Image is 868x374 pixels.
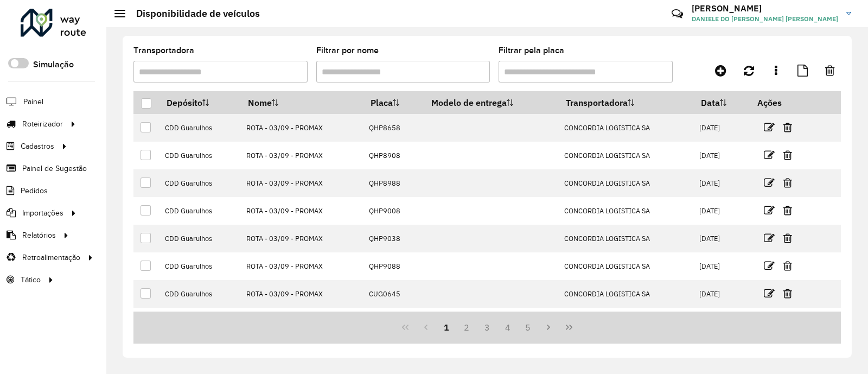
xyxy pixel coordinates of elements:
a: Excluir [783,258,792,273]
td: ROTA - 03/09 - PROMAX [241,225,363,252]
a: Excluir [783,175,792,190]
td: ROTA - 03/09 - PROMAX [241,197,363,225]
td: QHP8658 [363,114,424,142]
td: ROTA - 03/09 - PROMAX [241,142,363,169]
td: [DATE] [694,252,750,280]
td: QHP8988 [363,169,424,197]
td: ROTA - 03/09 - PROMAX [241,280,363,308]
a: Editar [764,148,775,162]
td: CONCORDIA LOGISTICA SA [558,114,693,142]
button: 5 [518,317,539,338]
td: CDD Guarulhos [159,308,240,335]
td: QHP9038 [363,225,424,252]
td: [DATE] [694,114,750,142]
a: Excluir [783,148,792,162]
label: Filtrar pela placa [499,44,564,57]
td: CONCORDIA LOGISTICA SA [558,308,693,335]
td: [DATE] [694,142,750,169]
td: CONCORDIA LOGISTICA SA [558,280,693,308]
td: CDD Guarulhos [159,114,240,142]
td: CDD Guarulhos [159,169,240,197]
td: CDD Guarulhos [159,142,240,169]
td: CDD Guarulhos [159,225,240,252]
td: ROTA - 03/09 - PROMAX [241,252,363,280]
td: QHP9088 [363,252,424,280]
span: Pedidos [21,185,48,196]
td: [DATE] [694,308,750,335]
td: FUX2G72 [363,308,424,335]
td: CONCORDIA LOGISTICA SA [558,142,693,169]
a: Excluir [783,203,792,218]
th: Depósito [159,91,240,114]
td: QHP9008 [363,197,424,225]
th: Nome [241,91,363,114]
span: Painel [23,96,43,107]
button: 3 [477,317,497,338]
th: Data [694,91,750,114]
a: Excluir [783,231,792,245]
a: Editar [764,203,775,218]
span: DANIELE DO [PERSON_NAME] [PERSON_NAME] [692,14,838,24]
td: CONCORDIA LOGISTICA SA [558,197,693,225]
a: Editar [764,258,775,273]
td: CONCORDIA LOGISTICA SA [558,225,693,252]
td: QHP8908 [363,142,424,169]
td: ROTA - 03/09 - PROMAX [241,114,363,142]
a: Contato Rápido [666,2,689,26]
a: Editar [764,175,775,190]
td: CDD Guarulhos [159,280,240,308]
td: CUG0645 [363,280,424,308]
th: Ações [750,91,815,114]
td: CDD Guarulhos [159,252,240,280]
span: Tático [21,274,41,286]
a: Editar [764,120,775,135]
span: Retroalimentação [22,252,80,263]
label: Filtrar por nome [316,44,379,57]
td: [DATE] [694,280,750,308]
td: CDD Guarulhos [159,197,240,225]
a: Editar [764,286,775,301]
h3: [PERSON_NAME] [692,3,838,14]
td: ROTA - 03/09 - PROMAX [241,308,363,335]
span: Relatórios [22,230,56,241]
button: Next Page [538,317,559,338]
td: [DATE] [694,197,750,225]
h2: Disponibilidade de veículos [125,8,260,20]
span: Cadastros [21,141,54,152]
span: Painel de Sugestão [22,163,87,174]
a: Editar [764,231,775,245]
button: Last Page [559,317,579,338]
td: [DATE] [694,225,750,252]
span: Importações [22,207,63,219]
td: ROTA - 03/09 - PROMAX [241,169,363,197]
td: [DATE] [694,169,750,197]
button: 2 [456,317,477,338]
button: 1 [436,317,457,338]
span: Roteirizador [22,118,63,130]
button: 4 [497,317,518,338]
td: CONCORDIA LOGISTICA SA [558,169,693,197]
th: Placa [363,91,424,114]
td: CONCORDIA LOGISTICA SA [558,252,693,280]
th: Modelo de entrega [424,91,558,114]
a: Excluir [783,120,792,135]
label: Simulação [33,58,74,71]
a: Excluir [783,286,792,301]
label: Transportadora [133,44,194,57]
th: Transportadora [558,91,693,114]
